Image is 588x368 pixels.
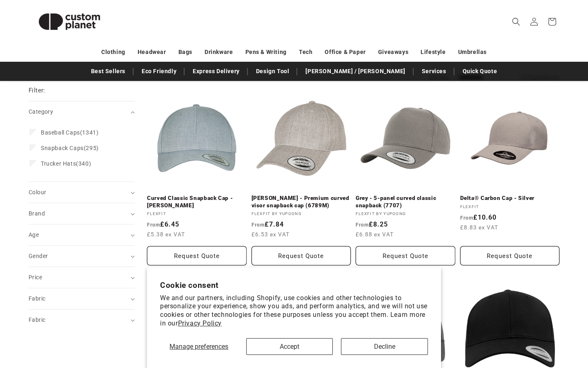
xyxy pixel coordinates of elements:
span: (295) [41,144,99,152]
button: Request Quote [356,246,455,265]
span: (1341) [41,129,98,136]
button: Accept [246,338,333,355]
span: Trucker Hats [41,160,76,167]
a: Delta® Carbon Cap - Silver [460,195,560,202]
a: Pens & Writing [245,45,287,59]
a: Services [418,64,450,79]
summary: Fabric (0 selected) [29,288,135,309]
a: Eco Friendly [138,64,180,79]
button: Decline [341,338,428,355]
a: Lifestyle [421,45,445,59]
summary: Colour (0 selected) [29,182,135,203]
a: Design Tool [252,64,294,79]
summary: Category (0 selected) [29,101,135,122]
a: Tech [299,45,312,59]
span: Fabric [29,295,45,302]
summary: Price [29,267,135,288]
a: [PERSON_NAME] - Premium curved visor snapback cap (6789M) [252,195,351,209]
a: Umbrellas [458,45,487,59]
span: Price [29,274,42,280]
span: Category [29,108,53,115]
summary: Brand (0 selected) [29,203,135,224]
button: Manage preferences [160,338,238,355]
summary: Search [507,13,525,31]
div: Виджет чата [448,280,588,368]
iframe: Chat Widget [448,280,588,368]
summary: Fabric (0 selected) [29,310,135,330]
a: Curved Classic Snapback Cap - [PERSON_NAME] [147,195,247,209]
span: Brand [29,210,45,217]
span: Age [29,231,39,238]
span: Snapback Caps [41,145,84,151]
p: We and our partners, including Shopify, use cookies and other technologies to personalize your ex... [160,294,428,328]
span: Manage preferences [169,343,228,350]
a: Giveaways [378,45,408,59]
h2: Cookie consent [160,280,428,290]
summary: Gender (0 selected) [29,246,135,267]
a: Clothing [101,45,125,59]
span: Colour [29,189,46,195]
button: Request Quote [252,246,351,265]
a: Headwear [138,45,166,59]
span: (340) [41,160,91,167]
a: Quick Quote [459,64,501,79]
span: Fabric [29,316,45,323]
summary: Age (0 selected) [29,224,135,245]
a: [PERSON_NAME] / [PERSON_NAME] [301,64,409,79]
button: Request Quote [460,246,560,265]
a: Express Delivery [189,64,244,79]
img: Custom Planet [29,3,110,40]
button: Request Quote [147,246,247,265]
span: Gender [29,253,48,259]
a: Privacy Policy [178,319,222,327]
a: Office & Paper [325,45,365,59]
a: Grey - 5-panel curved classic snapback (7707) [356,195,455,209]
span: Baseball Caps [41,129,80,136]
a: Drinkware [205,45,233,59]
a: Best Sellers [87,64,129,79]
a: Bags [178,45,192,59]
h2: Filter: [29,86,45,95]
